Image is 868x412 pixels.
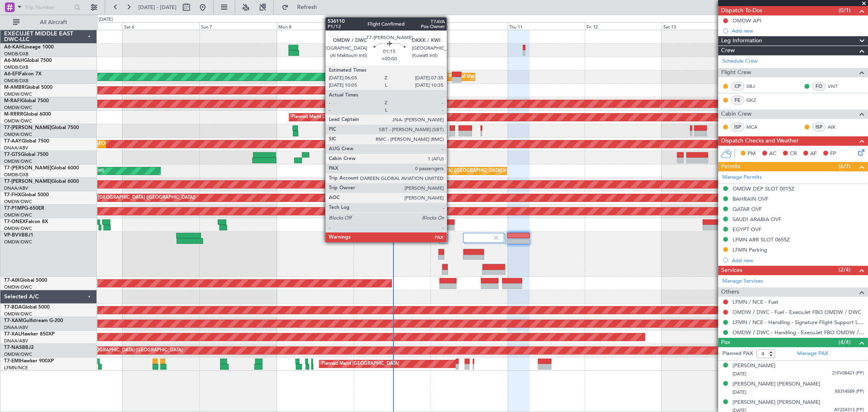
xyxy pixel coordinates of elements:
span: T7-NAS [4,345,22,350]
a: LFMN/NCE [4,365,28,371]
div: Add new [732,27,864,34]
span: M-RAFI [4,99,21,103]
div: Planned Maint Dubai (Al Maktoum Intl) [291,111,372,123]
a: DNAA/ABV [4,145,28,151]
img: gray-close.svg [492,234,500,241]
a: T7-ONEXFalcon 8X [4,219,48,224]
a: T7-XALHawker 850XP [4,332,55,337]
span: T7-FHX [4,193,21,197]
a: A6-KAHLineage 1000 [4,45,54,50]
span: Leg Information [721,36,762,46]
span: All Aircraft [21,20,86,25]
span: Others [721,287,739,297]
a: Manage Services [722,277,763,285]
span: Cabin Crew [721,110,752,119]
div: Planned Maint [GEOGRAPHIC_DATA] ([GEOGRAPHIC_DATA] Intl) [375,165,511,177]
a: LFMN / NCE - Handling - Signature Flight Support LFMN / NCE [732,319,864,326]
div: Wed 10 [431,22,507,30]
span: T7-P1MP [4,206,24,211]
div: Mon 8 [277,22,354,30]
a: M-RRRRGlobal 6000 [4,112,51,117]
div: Sat 13 [662,22,739,30]
a: DNAA/ABV [4,338,28,344]
span: T7-BDA [4,305,22,310]
span: M-RRRR [4,112,23,117]
div: [PERSON_NAME] [PERSON_NAME] [732,380,820,388]
span: T7-GTS [4,152,21,157]
div: Sun 7 [199,22,276,30]
a: T7-AIXGlobal 5000 [4,278,47,283]
span: (2/4) [839,265,851,274]
span: Dispatch To-Dos [721,6,762,15]
a: OMDB/DXB [4,51,28,57]
span: [DATE] - [DATE] [138,4,177,11]
a: OMDW/DWC [4,118,32,124]
a: T7-AAYGlobal 7500 [4,139,49,144]
div: [PERSON_NAME] [PERSON_NAME] [732,399,820,407]
a: OMDW/DWC [4,351,32,357]
a: VNT [828,83,846,90]
span: [DATE] [732,371,746,377]
a: A6-MAHGlobal 7500 [4,58,52,63]
a: OMDB/DXB [4,78,28,84]
a: OMDW/DWC [4,158,32,164]
span: AC [769,150,776,158]
span: CR [790,150,797,158]
div: FE [731,96,744,105]
span: Refresh [290,4,324,10]
a: Manage PAX [797,350,828,358]
span: T7-[PERSON_NAME] [4,166,51,171]
div: Add new [732,257,864,264]
div: Planned Maint [GEOGRAPHIC_DATA] ([GEOGRAPHIC_DATA]) [67,192,195,204]
button: All Aircraft [9,16,88,29]
div: OMDW API [732,17,761,24]
a: GKZ [746,96,765,104]
div: Thu 11 [508,22,585,30]
span: Dispatch Checks and Weather [721,136,798,146]
span: Crew [721,46,735,55]
input: Trip Number [25,1,72,13]
span: PM [748,150,756,158]
a: SBJ [746,83,765,90]
div: LFMN Parking [732,246,767,253]
a: OMDW/DWC [4,131,32,138]
span: Services [721,266,742,275]
span: T7-AIX [4,278,20,283]
a: DNAA/ABV [4,324,28,331]
a: T7-[PERSON_NAME]Global 6000 [4,179,79,184]
span: [DATE] [732,389,746,395]
span: X8314589 (PP) [835,388,864,395]
div: LFMN ARR SLOT 0655Z [732,236,790,243]
a: OMDW/DWC [4,199,32,205]
a: OMDW/DWC [4,105,32,111]
a: OMDW/DWC [4,91,32,97]
span: (4/4) [839,338,851,346]
span: Flight Crew [721,68,751,77]
a: T7-BDAGlobal 5000 [4,305,50,310]
a: T7-GTSGlobal 7500 [4,152,48,157]
div: Planned Maint [GEOGRAPHIC_DATA]-[GEOGRAPHIC_DATA] [57,344,183,357]
div: Planned Maint Dubai (Al Maktoum Intl) [369,98,449,110]
a: OMDW / DWC - Fuel - ExecuJet FBO OMDW / DWC [732,309,861,316]
span: A6-KAH [4,45,23,50]
span: AF [810,150,817,158]
div: Sat 6 [122,22,199,30]
span: T7-XAL [4,332,21,337]
a: OMDW / DWC - Handling - ExecuJet FBO OMDW / DWC [732,329,864,336]
a: T7-[PERSON_NAME]Global 6000 [4,166,79,171]
span: T7-XAM [4,318,23,323]
div: ISP [731,123,744,131]
span: Pax [721,338,730,347]
a: OMDW/DWC [4,284,32,290]
span: (6/7) [839,162,851,171]
span: FP [830,150,836,158]
div: ISP [812,123,826,131]
div: CP [731,82,744,91]
a: T7-[PERSON_NAME]Global 7500 [4,125,79,130]
span: T7-AAY [4,139,22,144]
label: Planned PAX [722,350,753,358]
a: OMDW/DWC [4,226,32,232]
a: OMDW/DWC [4,212,32,218]
div: Tue 9 [354,22,431,30]
a: DNAA/ABV [4,185,28,191]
